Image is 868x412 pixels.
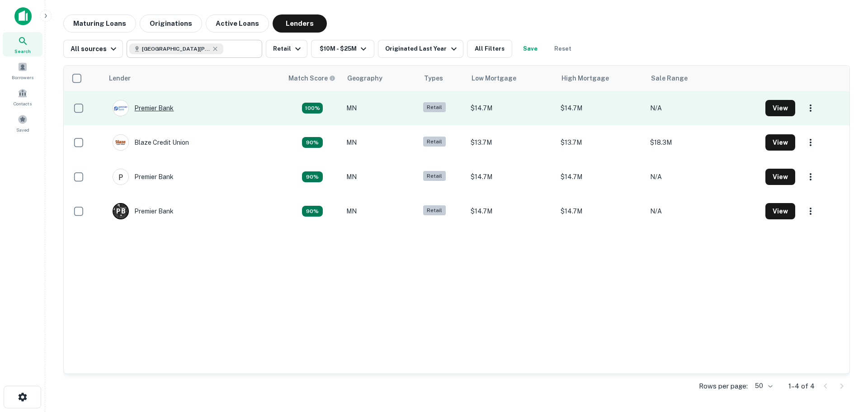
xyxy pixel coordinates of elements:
[751,379,774,393] div: 50
[302,137,323,148] div: Capitalize uses an advanced AI algorithm to match your search with the best lender. The match sco...
[556,194,646,228] td: $14.7M
[765,203,795,219] button: View
[109,73,131,84] div: Lender
[12,74,33,81] span: Borrowers
[556,66,646,91] th: High Mortgage
[788,381,815,392] p: 1–4 of 4
[113,169,128,185] img: premier-bank.com.png
[14,7,32,25] img: capitalize-icon.png
[14,100,32,107] span: Contacts
[556,125,646,160] td: $13.7M
[646,125,761,160] td: $18.3M
[472,73,516,84] div: Low Mortgage
[646,194,761,228] td: N/A
[466,160,556,194] td: $14.7M
[347,73,382,84] div: Geography
[3,32,42,57] a: Search
[346,137,357,147] div: MN
[423,137,446,147] div: Retail
[142,45,210,53] span: [GEOGRAPHIC_DATA][PERSON_NAME], [GEOGRAPHIC_DATA], [GEOGRAPHIC_DATA]
[385,43,459,54] div: Originated Last Year
[116,207,125,216] p: P B
[3,111,42,135] a: Saved
[113,100,128,116] img: picture
[266,40,307,58] button: Retail
[140,14,202,33] button: Originations
[63,14,136,33] button: Maturing Loans
[646,160,761,194] td: N/A
[419,66,466,91] th: Types
[288,73,334,83] h6: Match Score
[765,134,795,151] button: View
[104,66,283,91] th: Lender
[466,91,556,125] td: $14.7M
[651,73,688,84] div: Sale Range
[466,125,556,160] td: $13.7M
[424,73,443,84] div: Types
[63,40,123,58] button: All sources
[288,73,335,83] div: Capitalize uses an advanced AI algorithm to match your search with the best lender. The match sco...
[765,169,795,185] button: View
[71,43,119,54] div: All sources
[3,85,42,109] a: Contacts
[423,205,446,216] div: Retail
[16,126,29,133] span: Saved
[206,14,269,33] button: Active Loans
[646,66,761,91] th: Sale Range
[561,73,609,84] div: High Mortgage
[113,100,174,116] div: Premier Bank
[273,14,327,33] button: Lenders
[302,206,323,217] div: Capitalize uses an advanced AI algorithm to match your search with the best lender. The match sco...
[346,206,357,216] div: MN
[346,172,357,182] div: MN
[699,381,748,392] p: Rows per page:
[467,40,512,58] button: All Filters
[113,135,128,150] img: picture
[283,66,342,91] th: Capitalize uses an advanced AI algorithm to match your search with the best lender. The match sco...
[765,100,795,116] button: View
[646,91,761,125] td: N/A
[516,40,545,58] button: Save your search to get updates of matches that match your search criteria.
[342,66,419,91] th: Geography
[113,169,174,185] div: Premier Bank
[466,66,556,91] th: Low Mortgage
[378,40,463,58] button: Originated Last Year
[311,40,374,58] button: $10M - $25M
[423,171,446,181] div: Retail
[3,58,42,83] a: Borrowers
[14,47,31,55] span: Search
[548,40,577,58] button: Reset
[556,91,646,125] td: $14.7M
[346,103,357,113] div: MN
[302,103,323,114] div: Capitalize uses an advanced AI algorithm to match your search with the best lender. The match sco...
[466,194,556,228] td: $14.7M
[823,340,868,383] iframe: Chat Widget
[113,134,189,151] div: Blaze Credit Union
[113,203,174,219] div: Premier Bank
[423,102,446,113] div: Retail
[556,160,646,194] td: $14.7M
[302,171,323,182] div: Capitalize uses an advanced AI algorithm to match your search with the best lender. The match sco...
